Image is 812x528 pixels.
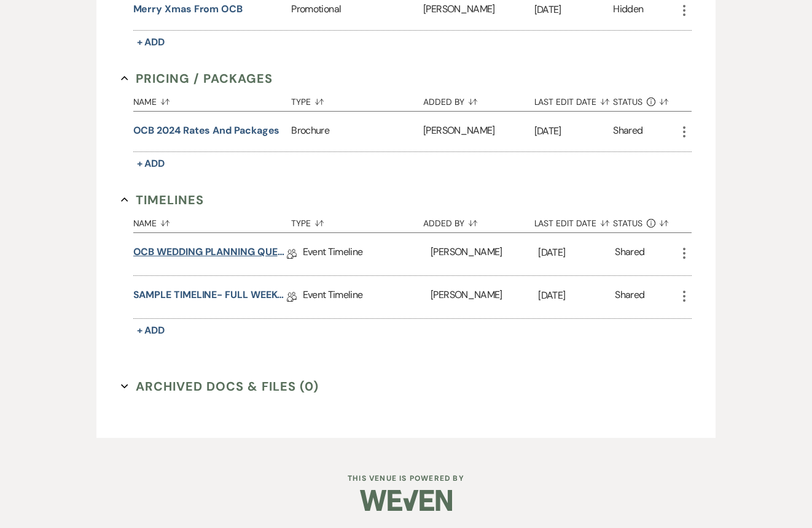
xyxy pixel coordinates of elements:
[423,209,534,232] button: Added By
[534,2,614,18] p: [DATE]
[133,2,243,17] button: Merry Xmas from OCB
[423,88,534,111] button: Added By
[137,324,165,337] span: + Add
[133,245,287,264] a: OCB WEDDING PLANNING QUESTIONNAIRE
[613,98,642,106] span: Status
[534,123,614,139] p: [DATE]
[613,2,643,18] div: Hidden
[121,191,205,209] button: Timelines
[534,209,614,232] button: Last Edit Date
[133,123,280,138] button: OCB 2024 Rates and Packages
[534,88,614,111] button: Last Edit Date
[133,288,287,307] a: SAMPLE TIMELINE- FULL WEEKEND
[133,88,292,111] button: Name
[538,245,615,261] p: [DATE]
[133,209,292,232] button: Name
[613,123,642,140] div: Shared
[137,36,165,48] span: + Add
[423,112,534,151] div: [PERSON_NAME]
[615,288,644,307] div: Shared
[133,34,169,51] button: + Add
[137,157,165,170] span: + Add
[613,88,676,111] button: Status
[613,219,642,228] span: Status
[133,322,169,339] button: + Add
[291,88,423,111] button: Type
[613,209,676,232] button: Status
[360,479,452,522] img: Weven Logo
[303,233,431,275] div: Event Timeline
[303,276,431,318] div: Event Timeline
[538,288,615,304] p: [DATE]
[431,233,538,275] div: [PERSON_NAME]
[133,155,169,172] button: + Add
[121,69,273,88] button: Pricing / Packages
[615,245,644,264] div: Shared
[291,209,423,232] button: Type
[291,112,423,151] div: Brochure
[121,377,319,396] button: Archived Docs & Files (0)
[431,276,538,318] div: [PERSON_NAME]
